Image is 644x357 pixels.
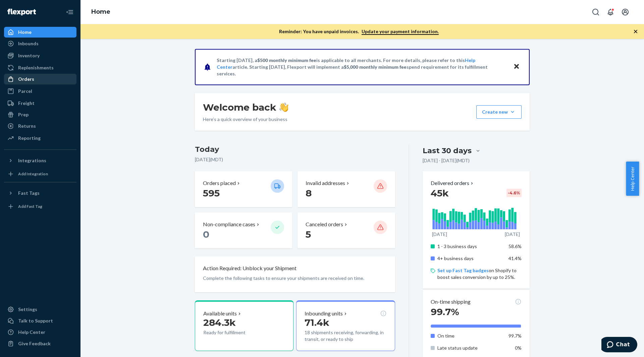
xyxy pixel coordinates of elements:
[203,310,237,317] p: Available units
[18,29,32,36] div: Home
[4,155,76,166] button: Integrations
[306,229,311,240] span: 5
[203,317,236,328] span: 284.3k
[296,300,395,351] button: Inbounding units71.4k18 shipments receiving, forwarding, in transit, or ready to ship
[4,86,76,97] a: Parcel
[589,5,602,19] button: Open Search Box
[18,135,41,141] div: Reporting
[63,5,76,19] button: Close Navigation
[203,275,387,282] p: Complete the following tasks to ensure your shipments are received on time.
[18,123,36,129] div: Returns
[18,329,45,336] div: Help Center
[431,306,459,317] span: 99.7%
[18,317,53,324] div: Talk to Support
[279,103,288,112] img: hand-wave emoji
[18,40,39,47] div: Inbounds
[18,306,37,313] div: Settings
[279,28,439,35] p: Reminder: You have unpaid invoices.
[362,28,439,35] a: Update your payment information.
[306,179,345,187] p: Invalid addresses
[506,189,522,197] div: -4.6 %
[18,157,46,164] div: Integrations
[437,267,522,281] p: on Shopify to boost sales conversion by up to 25%.
[512,62,521,72] button: Close
[431,179,475,187] button: Delivered orders
[4,98,76,109] a: Freight
[508,333,522,339] span: 99.7%
[18,203,42,209] div: Add Fast Tag
[18,190,40,196] div: Fast Tags
[18,171,48,177] div: Add Integration
[305,329,386,343] p: 18 shipments receiving, forwarding, in transit, or ready to ship
[437,333,503,339] p: On time
[18,340,51,347] div: Give Feedback
[4,327,76,338] a: Help Center
[86,2,116,22] ol: breadcrumbs
[508,255,522,261] span: 41.4%
[4,121,76,131] a: Returns
[195,213,292,248] button: Non-compliance cases 0
[18,111,29,118] div: Prep
[203,101,288,113] h1: Welcome back
[515,345,522,351] span: 0%
[4,109,76,120] a: Prep
[7,9,36,15] img: Flexport logo
[18,52,40,59] div: Inventory
[4,338,76,349] button: Give Feedback
[437,243,503,250] p: 1 - 3 business days
[298,213,395,248] button: Canceled orders 5
[4,38,76,49] a: Inbounds
[306,187,312,199] span: 8
[18,76,34,82] div: Orders
[203,187,220,199] span: 595
[619,5,632,19] button: Open account menu
[423,145,472,156] div: Last 30 days
[4,304,76,315] a: Settings
[4,169,76,179] a: Add Integration
[298,171,395,207] button: Invalid addresses 8
[18,88,32,95] div: Parcel
[4,74,76,84] a: Orders
[257,57,316,63] span: $500 monthly minimum fee
[203,229,209,240] span: 0
[203,221,255,228] p: Non-compliance cases
[4,315,76,326] button: Talk to Support
[344,64,407,70] span: $5,000 monthly minimum fee
[195,171,292,207] button: Orders placed 595
[306,221,343,228] p: Canceled orders
[203,329,265,336] p: Ready for fulfillment
[91,8,110,15] a: Home
[505,231,520,238] p: [DATE]
[203,116,288,123] p: Here’s a quick overview of your business
[4,62,76,73] a: Replenishments
[432,231,447,238] p: [DATE]
[437,345,503,351] p: Late status update
[4,133,76,143] a: Reporting
[601,337,637,354] iframe: Opens a widget where you can chat to one of our agents
[195,300,293,351] button: Available units284.3kReady for fulfillment
[437,267,489,273] a: Set up Fast Tag badges
[604,5,617,19] button: Open notifications
[305,317,329,328] span: 71.4k
[217,57,507,77] p: Starting [DATE], a is applicable to all merchants. For more details, please refer to this article...
[4,201,76,212] a: Add Fast Tag
[203,264,297,272] p: Action Required: Unblock your Shipment
[18,100,35,107] div: Freight
[431,298,471,306] p: On-time shipping
[4,188,76,198] button: Fast Tags
[305,310,343,317] p: Inbounding units
[431,187,449,199] span: 45k
[508,243,522,249] span: 58.6%
[4,27,76,38] a: Home
[195,144,395,155] h3: Today
[626,162,639,196] button: Help Center
[476,105,522,119] button: Create new
[423,157,470,164] p: [DATE] - [DATE] ( MDT )
[195,156,395,163] p: [DATE] ( MDT )
[4,50,76,61] a: Inventory
[203,179,236,187] p: Orders placed
[437,255,503,262] p: 4+ business days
